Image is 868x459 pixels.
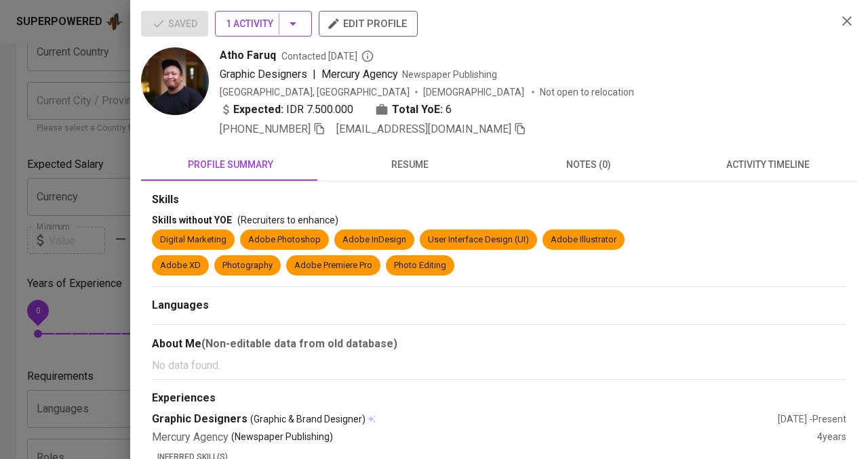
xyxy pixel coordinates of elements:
div: Adobe Illustrator [551,234,616,246]
div: Adobe XD [160,259,201,272]
span: notes (0) [507,156,670,173]
div: IDR 7.500.000 [220,102,353,118]
span: Atho Faruq [220,47,276,64]
span: [DEMOGRAPHIC_DATA] [423,85,526,99]
p: Not open to relocation [540,85,634,99]
div: Skills [152,192,846,208]
span: profile summary [149,156,312,173]
span: (Recruiters to enhance) [237,215,338,225]
span: Graphic Designers [220,68,307,81]
svg: By Batam recruiter [361,49,374,63]
p: (Newspaper Publishing) [231,430,333,445]
b: (Non-editable data from old database) [201,337,397,350]
span: 1 Activity [226,16,301,32]
div: Languages [152,298,846,313]
span: [EMAIL_ADDRESS][DOMAIN_NAME] [336,123,511,135]
button: 1 Activity [215,11,312,37]
img: a9fc8cde901d2a965eee3cba85afe788.jpeg [141,47,209,115]
div: [GEOGRAPHIC_DATA], [GEOGRAPHIC_DATA] [220,85,410,99]
div: 4 years [817,430,846,445]
a: edit profile [319,18,418,28]
div: User Interface Design (UI) [428,234,529,246]
div: Adobe InDesign [342,234,406,246]
span: [PHONE_NUMBER] [220,123,311,135]
b: Expected: [233,102,283,118]
span: Skills without YOE [152,215,232,225]
span: activity timeline [686,156,849,173]
div: Graphic Designers [152,412,778,427]
div: Digital Marketing [160,234,226,246]
span: Contacted [DATE] [281,49,374,63]
span: Newspaper Publishing [402,69,497,80]
span: Mercury Agency [321,68,398,81]
span: (Graphic & Brand Designer) [250,412,366,426]
div: Adobe Premiere Pro [294,259,372,272]
div: Experiences [152,391,846,406]
div: Adobe Photoshop [248,234,321,246]
button: edit profile [319,11,418,37]
span: | [313,66,316,83]
span: resume [328,156,491,173]
div: Photography [222,259,273,272]
div: Mercury Agency [152,430,817,445]
span: 6 [446,102,452,118]
div: Photo Editing [394,259,446,272]
div: [DATE] - Present [778,412,846,426]
div: About Me [152,336,846,352]
p: No data found. [152,357,846,374]
b: Total YoE: [392,102,443,118]
span: edit profile [330,15,407,32]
